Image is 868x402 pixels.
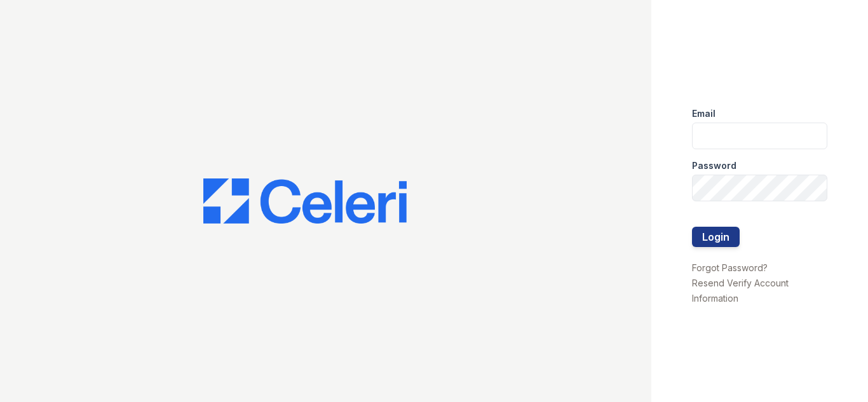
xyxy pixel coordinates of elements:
a: Forgot Password? [692,262,768,273]
a: Resend Verify Account Information [692,278,789,304]
label: Password [692,159,736,172]
label: Email [692,107,715,120]
button: Login [692,227,740,247]
img: CE_Logo_Blue-a8612792a0a2168367f1c8372b55b34899dd931a85d93a1a3d3e32e68fde9ad4.png [203,178,407,224]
